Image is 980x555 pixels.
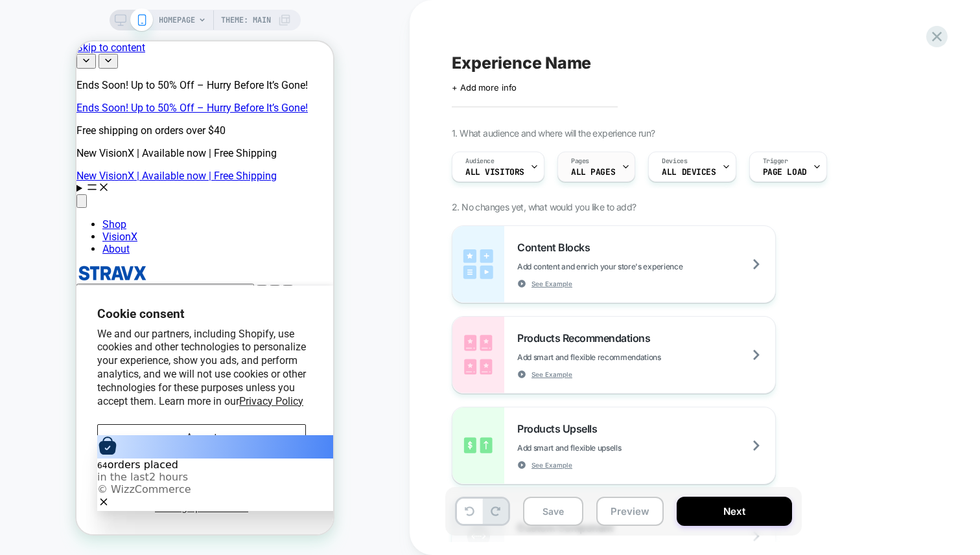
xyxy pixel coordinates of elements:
div: Close a notification [21,454,324,470]
a: Privacy Policy [163,354,227,366]
span: Pages [571,157,589,166]
span: See Example [531,460,572,470]
button: Preview [596,497,664,526]
a: About [26,201,53,214]
span: HOMEPAGE [159,10,195,30]
span: orders placed [31,417,102,429]
button: Open account menu [193,244,204,257]
span: ALL PAGES [571,168,615,177]
button: Next slide [22,12,41,27]
span: Products Upsells [517,422,603,435]
span: 2. No changes yet, what would you like to add? [452,201,636,212]
span: See Example [531,279,572,288]
a: VisionX [26,189,61,201]
span: Add content and enrich your store's experience [517,262,747,271]
div: in the last [21,429,324,442]
span: © WizzCommerce [21,442,115,454]
span: 1. What audience and where will the experience run? [452,128,655,139]
span: Add smart and flexible upsells [517,443,686,453]
span: + Add more info [452,82,517,93]
span: Page Load [763,168,807,177]
span: Products Recommendations [517,332,657,345]
span: Devices [662,157,687,166]
button: Next [677,497,792,526]
span: Audience [465,157,495,166]
span: Content Blocks [517,241,596,254]
button: Open account menu [206,244,216,257]
p: We and our partners, including Shopify, use cookies and other technologies to personalize your ex... [21,286,236,367]
h2: Cookie consent [21,265,236,280]
span: 2 [73,429,79,442]
span: hours [82,429,111,442]
span: Add smart and flexible recommendations [517,352,726,362]
span: Experience Name [452,53,591,73]
a: Shop [26,177,50,189]
span: Theme: MAIN [221,10,271,30]
span: All Visitors [465,168,524,177]
span: ALL DEVICES [662,168,716,177]
span: Manage preferences [78,460,172,472]
span: Trigger [763,157,788,166]
button: Save [523,497,583,526]
span: 64 [21,419,31,429]
span: See Example [531,370,572,379]
button: Open search [180,244,191,257]
button: Accept [21,383,229,409]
